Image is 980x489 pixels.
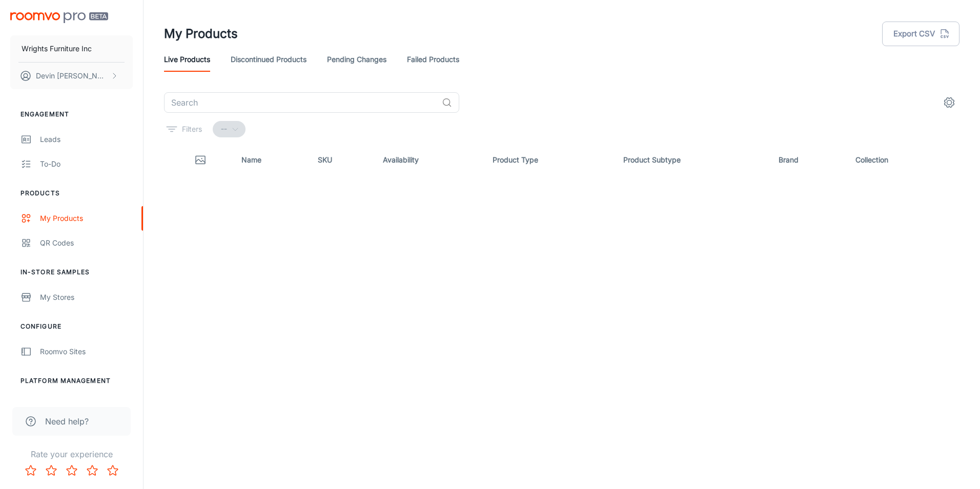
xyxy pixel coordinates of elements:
[40,134,133,145] div: Leads
[484,146,615,174] th: Product Type
[164,25,238,43] h1: My Products
[40,213,133,224] div: My Products
[407,47,459,72] a: Failed Products
[62,460,82,481] button: Rate 3 star
[194,154,207,166] svg: Thumbnail
[8,448,135,460] p: Rate your experience
[847,146,959,174] th: Collection
[375,146,485,174] th: Availability
[10,35,133,62] button: Wrights Furniture Inc
[41,460,62,481] button: Rate 2 star
[882,22,959,46] button: Export CSV
[45,415,89,427] span: Need help?
[939,92,959,113] button: settings
[770,146,847,174] th: Brand
[21,460,41,481] button: Rate 1 star
[615,146,770,174] th: Product Subtype
[103,460,123,481] button: Rate 5 star
[36,70,108,81] p: Devin [PERSON_NAME]
[40,346,133,357] div: Roomvo Sites
[40,292,133,303] div: My Stores
[40,237,133,249] div: QR Codes
[327,47,386,72] a: Pending Changes
[164,47,210,72] a: Live Products
[22,43,92,54] p: Wrights Furniture Inc
[231,47,307,72] a: Discontinued Products
[310,146,374,174] th: SKU
[10,63,133,89] button: Devin [PERSON_NAME]
[40,158,133,170] div: To-do
[233,146,310,174] th: Name
[82,460,103,481] button: Rate 4 star
[164,92,438,113] input: Search
[10,12,108,23] img: Roomvo PRO Beta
